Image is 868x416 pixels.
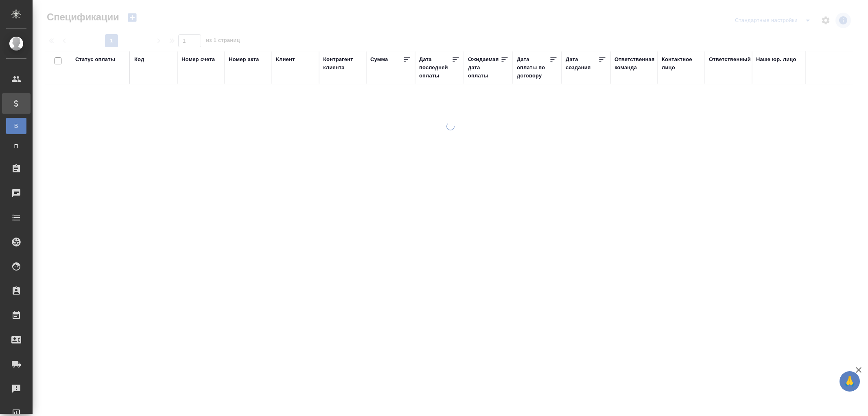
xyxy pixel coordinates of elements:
div: Дата последней оплаты [419,55,452,80]
span: 🙏 [843,373,857,390]
div: Контактное лицо [662,55,701,72]
a: В [6,118,26,134]
div: Номер акта [229,55,259,64]
div: Дата оплаты по договору [517,55,549,80]
div: Клиент [276,55,295,64]
div: Сумма [370,55,388,64]
div: Дата создания [566,55,598,72]
div: Ожидаемая дата оплаты [468,55,501,80]
div: Код [134,55,144,64]
span: В [10,122,22,130]
div: Ответственный [709,55,751,64]
div: Номер счета [181,55,215,64]
button: 🙏 [840,371,860,392]
a: П [6,138,26,154]
div: Контрагент клиента [323,55,362,72]
div: Наше юр. лицо [756,55,796,64]
div: Статус оплаты [75,55,115,64]
div: Ответственная команда [614,55,655,72]
span: П [10,142,22,150]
